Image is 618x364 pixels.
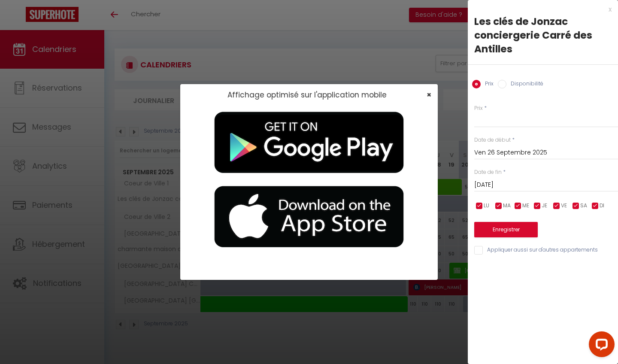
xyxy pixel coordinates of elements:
[484,202,489,210] span: LU
[503,202,511,210] span: MA
[474,168,502,176] label: Date de fin
[227,91,387,99] h2: Affichage optimisé sur l'application mobile
[474,222,538,237] button: Enregistrer
[474,15,612,56] div: Les clés de Jonzac conciergerie Carré des Antilles
[542,202,547,210] span: JE
[580,202,587,210] span: SA
[468,4,612,15] div: x
[561,202,567,210] span: VE
[582,328,618,364] iframe: LiveChat chat widget
[474,104,483,112] label: Prix
[474,136,511,144] label: Date de début
[506,80,543,89] label: Disponibilité
[202,106,416,180] img: playMarket
[600,202,604,210] span: DI
[522,202,529,210] span: ME
[202,180,416,254] img: appStore
[427,89,431,100] span: ×
[481,80,494,89] label: Prix
[427,91,431,99] button: Close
